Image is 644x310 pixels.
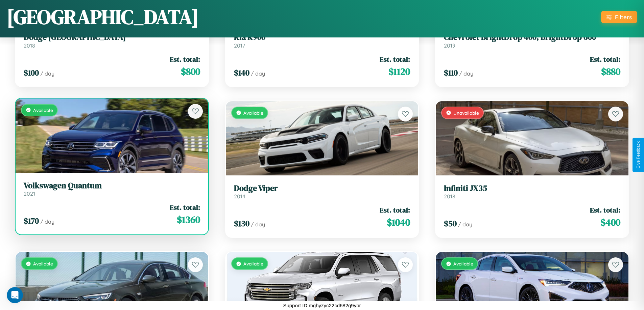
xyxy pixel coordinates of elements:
span: Est. total: [380,54,410,64]
span: $ 800 [181,65,200,78]
span: / day [251,70,265,77]
span: Est. total: [170,202,200,212]
span: Available [243,261,263,266]
span: 2014 [234,193,245,200]
span: Est. total: [170,54,200,64]
span: $ 1360 [177,213,200,226]
h3: Infiniti JX35 [444,184,620,193]
span: 2019 [444,42,455,49]
span: Est. total: [590,205,620,215]
span: Available [453,261,473,266]
a: Dodge [GEOGRAPHIC_DATA]2018 [24,32,200,49]
span: / day [251,221,265,228]
h3: Volkswagen Quantum [24,181,200,191]
h3: Kia K900 [234,32,410,42]
span: $ 110 [444,67,458,78]
span: $ 880 [601,65,620,78]
span: Unavailable [453,110,479,116]
span: Available [33,107,53,113]
span: $ 100 [24,67,39,78]
button: Filters [601,11,637,23]
span: $ 170 [24,215,39,226]
a: Volkswagen Quantum2021 [24,181,200,197]
span: $ 1040 [387,216,410,229]
span: / day [40,218,54,225]
span: 2018 [444,193,455,200]
h3: Dodge Viper [234,184,410,193]
iframe: Intercom live chat [7,287,23,303]
span: Available [243,110,263,116]
span: 2021 [24,190,35,197]
div: Filters [615,13,632,21]
span: $ 140 [234,67,249,78]
span: / day [40,70,54,77]
h3: Dodge [GEOGRAPHIC_DATA] [24,32,200,42]
a: Kia K9002017 [234,32,410,49]
a: Infiniti JX352018 [444,184,620,200]
div: Give Feedback [636,141,641,169]
a: Dodge Viper2014 [234,184,410,200]
span: $ 50 [444,218,457,229]
span: $ 400 [600,216,620,229]
span: Est. total: [590,54,620,64]
span: 2017 [234,42,245,49]
span: / day [458,221,472,228]
span: $ 1120 [388,65,410,78]
span: / day [459,70,473,77]
p: Support ID: mghyzyc22cd682g9ybr [283,301,361,310]
span: 2018 [24,42,35,49]
h1: [GEOGRAPHIC_DATA] [7,3,199,31]
span: Available [33,261,53,266]
span: Est. total: [380,205,410,215]
h3: Chevrolet BrightDrop 400, BrightDrop 600 [444,32,620,42]
a: Chevrolet BrightDrop 400, BrightDrop 6002019 [444,32,620,49]
span: $ 130 [234,218,249,229]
